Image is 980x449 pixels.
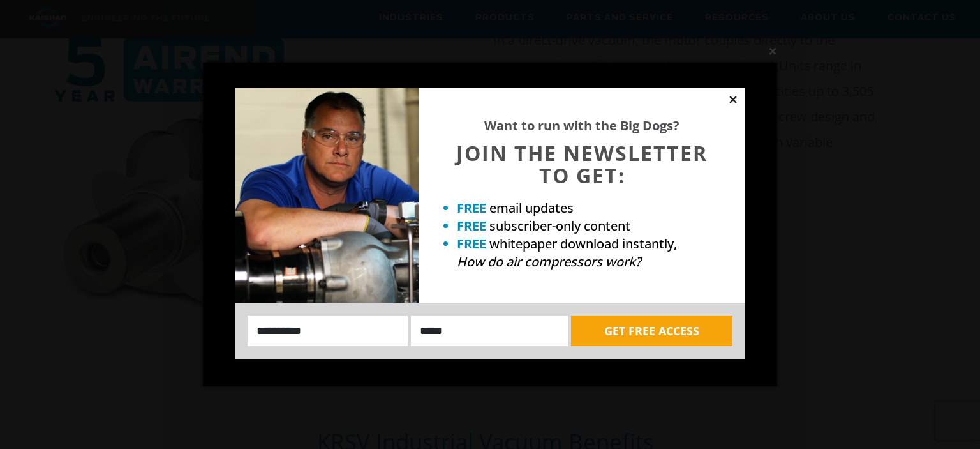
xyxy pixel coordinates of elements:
strong: FREE [457,217,486,234]
span: JOIN THE NEWSLETTER TO GET: [456,139,708,189]
strong: FREE [457,235,486,252]
em: How do air compressors work? [457,253,641,270]
input: Email [411,316,568,346]
strong: Want to run with the Big Dogs? [484,117,679,134]
button: GET FREE ACCESS [571,316,732,346]
span: whitepaper download instantly, [489,235,677,252]
button: Close [727,94,739,105]
strong: FREE [457,199,486,217]
span: email updates [489,199,574,217]
span: subscriber-only content [489,217,630,234]
input: Name: [248,316,408,346]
